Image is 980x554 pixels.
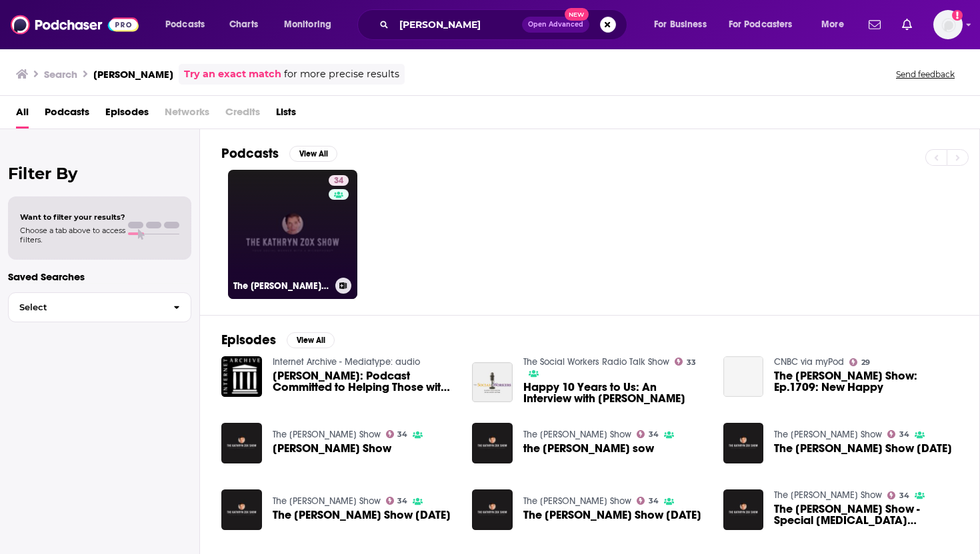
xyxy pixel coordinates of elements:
span: Logged in as LaurenSWPR [933,10,963,39]
span: 34 [334,174,343,188]
span: More [821,15,844,34]
span: [PERSON_NAME] Show [273,443,391,454]
a: 34The [PERSON_NAME] Show [228,170,357,299]
span: 34 [649,498,659,504]
a: Try an exact match [184,67,281,82]
span: 34 [649,431,659,437]
button: open menu [720,14,812,35]
span: Podcasts [165,15,205,34]
a: Charts [221,14,266,35]
span: Choose a tab above to access filters. [20,226,125,244]
a: 29 [849,358,870,366]
a: The Kathryn Zox Show [523,429,631,440]
button: open menu [156,14,222,35]
span: Episodes [105,101,149,129]
input: Search podcasts, credits, & more... [394,14,522,35]
p: Saved Searches [8,270,191,283]
button: Open AdvancedNew [522,17,589,33]
img: the kathryn zox sow [472,423,513,463]
span: for more precise results [284,67,399,82]
span: Select [9,303,163,312]
button: Send feedback [892,69,959,80]
span: The [PERSON_NAME] Show: Ep.1709: New Happy [774,370,958,393]
span: Want to filter your results? [20,212,125,222]
a: 34 [329,175,349,186]
button: Select [8,292,191,322]
img: Kathryn Zox Show [221,423,262,463]
span: 34 [899,431,909,437]
button: View All [287,332,335,348]
a: The Kathryn Zox Show [774,489,882,501]
a: The Kathryn Zox Show Wednesday, February 15, 2012 [523,509,701,521]
span: Happy 10 Years to Us: An Interview with [PERSON_NAME] [523,382,707,404]
span: The [PERSON_NAME] Show - Special [MEDICAL_DATA] Presentation! [774,503,958,526]
span: 33 [687,360,696,366]
h3: The [PERSON_NAME] Show [233,280,330,292]
a: PodcastsView All [221,145,337,162]
span: [PERSON_NAME]: Podcast Committed to Helping Those with Disabilities [273,370,457,393]
a: Kathryn Zox: Podcast Committed to Helping Those with Disabilities [273,370,457,393]
a: All [16,101,29,129]
button: Show profile menu [933,10,963,39]
a: The Kathryn Zox Show Wednesday, February 29, 2012 [774,443,952,454]
a: Show notifications dropdown [863,13,886,36]
h2: Episodes [221,332,276,348]
img: The Kathryn Zox Show Wednesday, February 15, 2012 [472,489,513,530]
span: 34 [899,493,909,499]
a: the kathryn zox sow [523,443,654,454]
div: Search podcasts, credits, & more... [370,9,640,40]
a: 34 [637,497,659,505]
img: Podchaser - Follow, Share and Rate Podcasts [11,12,139,37]
span: 34 [397,498,407,504]
a: 34 [386,497,408,505]
img: User Profile [933,10,963,39]
a: EpisodesView All [221,332,335,348]
a: The Kathryn Zox Show: Ep.1709: New Happy [774,370,958,393]
a: 34 [386,430,408,438]
span: 29 [861,360,870,366]
img: The Kathryn Zox Show Wednesday, February 29, 2012 [723,423,764,463]
span: New [565,8,589,21]
a: Podcasts [45,101,89,129]
span: The [PERSON_NAME] Show [DATE] [523,509,701,521]
button: open menu [645,14,723,35]
span: the [PERSON_NAME] sow [523,443,654,454]
a: Lists [276,101,296,129]
img: Happy 10 Years to Us: An Interview with Kathryn Zox [472,362,513,403]
img: The Kathryn Zox Show Wednesday, June 1, 2011 [221,489,262,530]
a: Show notifications dropdown [897,13,917,36]
a: The Kathryn Zox Show - Special Encore Presentation! [774,503,958,526]
a: The Kathryn Zox Show Wednesday, June 1, 2011 [273,509,451,521]
img: Kathryn Zox: Podcast Committed to Helping Those with Disabilities [221,356,262,397]
a: 34 [887,491,909,499]
a: The Kathryn Zox Show [523,495,631,507]
a: Internet Archive - Mediatype: audio [273,356,420,368]
img: The Kathryn Zox Show - Special Encore Presentation! [723,489,764,530]
a: CNBC via myPod [774,356,844,368]
span: The [PERSON_NAME] Show [DATE] [774,443,952,454]
span: The [PERSON_NAME] Show [DATE] [273,509,451,521]
button: open menu [812,14,861,35]
svg: Add a profile image [952,10,963,21]
span: For Business [654,15,707,34]
a: Happy 10 Years to Us: An Interview with Kathryn Zox [523,382,707,404]
a: The Social Workers Radio Talk Show [523,356,669,368]
a: The Kathryn Zox Show [774,429,882,440]
a: 34 [637,430,659,438]
h3: Search [44,68,77,81]
h2: Filter By [8,164,191,183]
button: open menu [275,14,349,35]
span: Networks [165,101,209,129]
span: Credits [225,101,260,129]
span: Monitoring [284,15,331,34]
